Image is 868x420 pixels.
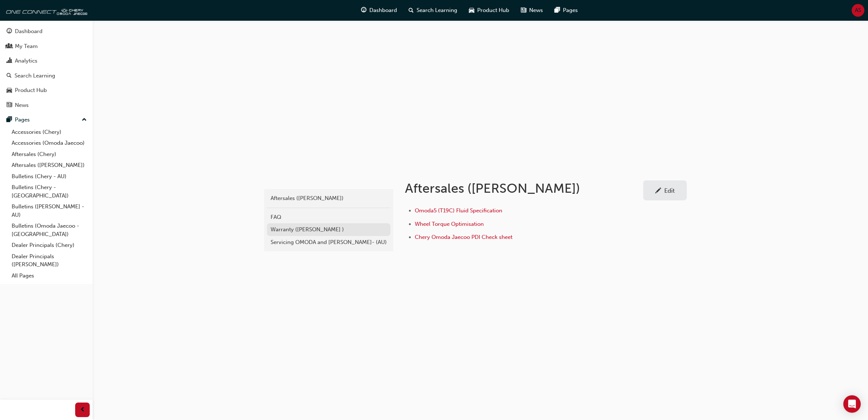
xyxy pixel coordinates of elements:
[521,6,526,15] span: news-icon
[15,42,38,51] div: My Team
[655,188,661,195] span: pencil-icon
[417,6,457,15] span: Search Learning
[15,86,47,95] div: Product Hub
[267,223,390,236] a: Warranty ([PERSON_NAME] )
[9,251,90,270] a: Dealer Principals ([PERSON_NAME])
[852,4,864,17] button: AS
[549,3,584,18] a: pages-iconPages
[415,221,484,227] a: Wheel Torque Optimisation
[3,25,90,38] a: Dashboard
[3,69,90,83] a: Search Learning
[15,101,29,109] div: News
[15,116,30,124] div: Pages
[555,6,560,15] span: pages-icon
[271,194,387,203] div: Aftersales ([PERSON_NAME])
[529,6,543,15] span: News
[405,180,643,196] h1: Aftersales ([PERSON_NAME])
[3,113,90,127] button: Pages
[409,6,414,15] span: search-icon
[9,220,90,240] a: Bulletins (Omoda Jaecoo - [GEOGRAPHIC_DATA])
[267,192,390,205] a: Aftersales ([PERSON_NAME])
[7,43,12,50] span: people-icon
[3,40,90,53] a: My Team
[267,211,390,224] a: FAQ
[3,23,90,113] button: DashboardMy TeamAnalyticsSearch LearningProduct HubNews
[82,115,87,125] span: up-icon
[80,405,85,415] span: prev-icon
[9,270,90,281] a: All Pages
[15,27,42,36] div: Dashboard
[9,201,90,220] a: Bulletins ([PERSON_NAME] - AU)
[369,6,397,15] span: Dashboard
[271,225,387,234] div: Warranty ([PERSON_NAME] )
[3,99,90,112] a: News
[9,149,90,160] a: Aftersales (Chery)
[563,6,578,15] span: Pages
[9,137,90,149] a: Accessories (Omoda Jaecoo)
[7,87,12,94] span: car-icon
[355,3,403,18] a: guage-iconDashboard
[9,160,90,171] a: Aftersales ([PERSON_NAME])
[664,187,675,194] div: Edit
[7,117,12,123] span: pages-icon
[361,6,366,15] span: guage-icon
[271,238,387,247] div: Servicing OMODA and [PERSON_NAME]- (AU)
[9,171,90,182] a: Bulletins (Chery - AU)
[9,127,90,138] a: Accessories (Chery)
[855,6,861,15] span: AS
[3,54,90,68] a: Analytics
[3,84,90,97] a: Product Hub
[7,73,12,79] span: search-icon
[463,3,515,18] a: car-iconProduct Hub
[7,102,12,109] span: news-icon
[643,180,687,200] a: Edit
[7,28,12,35] span: guage-icon
[271,213,387,221] div: FAQ
[4,3,87,17] img: oneconnect
[469,6,474,15] span: car-icon
[15,57,37,65] div: Analytics
[415,234,512,240] a: Chery Omoda Jaecoo PDI Check sheet
[15,72,55,80] div: Search Learning
[415,207,502,214] a: Omoda5 (T19C) Fluid Specification
[515,3,549,18] a: news-iconNews
[477,6,509,15] span: Product Hub
[9,182,90,201] a: Bulletins (Chery - [GEOGRAPHIC_DATA])
[267,236,390,249] a: Servicing OMODA and [PERSON_NAME]- (AU)
[9,240,90,251] a: Dealer Principals (Chery)
[843,395,861,413] div: Open Intercom Messenger
[403,3,463,18] a: search-iconSearch Learning
[7,58,12,64] span: chart-icon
